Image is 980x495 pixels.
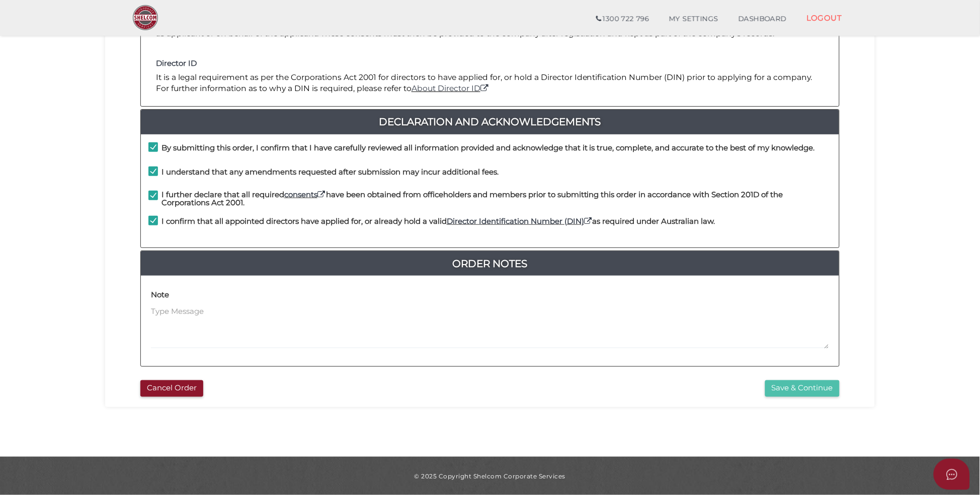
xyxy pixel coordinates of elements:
h4: By submitting this order, I confirm that I have carefully reviewed all information provided and a... [161,144,815,152]
h4: Note [151,291,169,299]
a: MY SETTINGS [659,9,728,29]
a: Director Identification Number (DIN) [447,216,593,226]
a: Declaration And Acknowledgements [141,114,839,130]
a: DASHBOARD [728,9,797,29]
a: Order Notes [141,256,839,272]
button: Open asap [934,459,970,490]
h4: I confirm that all appointed directors have applied for, or already hold a valid as required unde... [161,217,715,226]
h4: Director ID [156,59,824,68]
a: 1300 722 796 [586,9,659,29]
h4: I understand that any amendments requested after submission may incur additional fees. [161,168,499,177]
a: consents [284,190,326,199]
h4: I further declare that all required have been obtained from officeholders and members prior to su... [161,191,832,207]
p: It is a legal requirement as per the Corporations Act 2001 for directors to have applied for, or ... [156,72,824,95]
button: Save & Continue [765,380,840,397]
button: Cancel Order [140,380,203,397]
div: © 2025 Copyright Shelcom Corporate Services [113,472,867,480]
a: LOGOUT [796,8,852,28]
a: About Director ID [412,84,489,93]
